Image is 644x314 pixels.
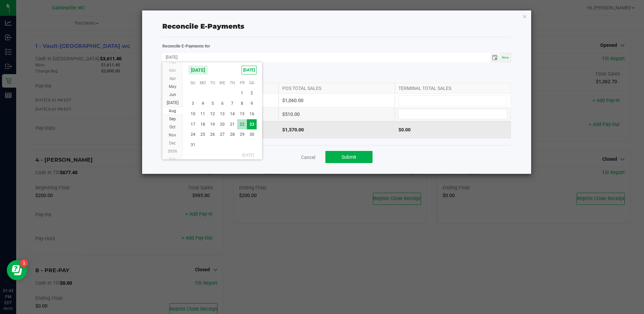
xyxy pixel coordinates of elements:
span: Dec [169,141,176,146]
span: Now [502,56,509,59]
th: Sa [247,78,257,88]
td: Monday, August 11, 2025 [198,109,208,119]
td: Friday, August 1, 2025 [237,88,247,98]
span: 3 [188,98,198,109]
td: Wednesday, August 20, 2025 [218,119,227,130]
div: POS TOTAL SALES [279,83,395,93]
td: Friday, August 29, 2025 [237,129,247,140]
span: 14 [227,109,237,119]
span: Aug [169,108,176,113]
td: Sunday, August 3, 2025 [188,98,198,109]
td: Tuesday, August 19, 2025 [208,119,218,130]
span: Oct [169,125,175,129]
span: Feb [169,60,176,65]
td: Sunday, August 17, 2025 [188,119,198,130]
span: 21 [227,119,237,130]
td: Thursday, August 28, 2025 [227,129,237,140]
td: Monday, August 18, 2025 [198,119,208,130]
td: Saturday, August 23, 2025 [247,119,257,130]
span: 10 [188,109,198,119]
th: We [218,78,227,88]
div: $510.00 [279,107,395,121]
div: TERMINAL TOTAL SALES [395,83,511,93]
span: 2026 [168,149,177,154]
td: Sunday, August 24, 2025 [188,129,198,140]
span: Jun [169,92,176,97]
span: 7 [227,98,237,109]
span: 16 [247,109,257,119]
span: 25 [198,129,208,140]
span: 30 [247,129,257,140]
td: Thursday, August 7, 2025 [227,98,237,109]
span: Submit [342,154,356,160]
span: 2 [247,88,257,98]
div: $1,570.00 [279,121,395,138]
span: 9 [247,98,257,109]
td: Saturday, August 30, 2025 [247,129,257,140]
th: Mo [198,78,208,88]
span: [DATE] [188,65,208,75]
span: 12 [208,109,218,119]
span: Mar [169,68,176,73]
div: $0.00 [395,121,511,138]
th: [DATE] [188,150,257,160]
td: Monday, August 4, 2025 [198,98,208,109]
span: 27 [218,129,227,140]
span: [DATE] [241,66,257,74]
td: Wednesday, August 6, 2025 [218,98,227,109]
span: 8 [237,98,247,109]
span: Sep [169,117,176,121]
iframe: Resource center [7,260,27,280]
td: Sunday, August 31, 2025 [188,140,198,150]
span: 4 [198,98,208,109]
iframe: Resource center unread badge [20,259,28,267]
strong: Reconcile E-Payments for [162,44,210,49]
td: Wednesday, August 27, 2025 [218,129,227,140]
td: Sunday, August 10, 2025 [188,109,198,119]
span: 29 [237,129,247,140]
span: Toggle calendar [490,53,500,62]
button: Submit [325,151,373,163]
td: Tuesday, August 12, 2025 [208,109,218,119]
td: Saturday, August 9, 2025 [247,98,257,109]
span: 13 [218,109,227,119]
span: 6 [218,98,227,109]
td: Friday, August 22, 2025 [237,119,247,130]
span: 1 [237,88,247,98]
span: 22 [237,119,247,130]
td: Friday, August 8, 2025 [237,98,247,109]
span: 23 [247,119,257,130]
div: Reconcile E-Payments [162,21,511,31]
td: Thursday, August 14, 2025 [227,109,237,119]
span: Apr [169,76,176,81]
td: Monday, August 25, 2025 [198,129,208,140]
span: 17 [188,119,198,130]
td: Wednesday, August 13, 2025 [218,109,227,119]
input: Date [162,53,490,61]
span: 11 [198,109,208,119]
td: Tuesday, August 5, 2025 [208,98,218,109]
span: 28 [227,129,237,140]
span: 26 [208,129,218,140]
div: $1,060.00 [279,94,395,107]
th: Th [227,78,237,88]
td: Saturday, August 2, 2025 [247,88,257,98]
th: Fr [237,78,247,88]
span: May [169,84,176,89]
td: Tuesday, August 26, 2025 [208,129,218,140]
span: 18 [198,119,208,130]
span: 20 [218,119,227,130]
th: Su [188,78,198,88]
span: 31 [188,140,198,150]
span: 15 [237,109,247,119]
td: Saturday, August 16, 2025 [247,109,257,119]
span: 19 [208,119,218,130]
span: 24 [188,129,198,140]
span: 5 [208,98,218,109]
span: Feb [169,157,176,162]
td: Thursday, August 21, 2025 [227,119,237,130]
td: Friday, August 15, 2025 [237,109,247,119]
a: Cancel [301,154,315,161]
span: [DATE] [167,100,179,105]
